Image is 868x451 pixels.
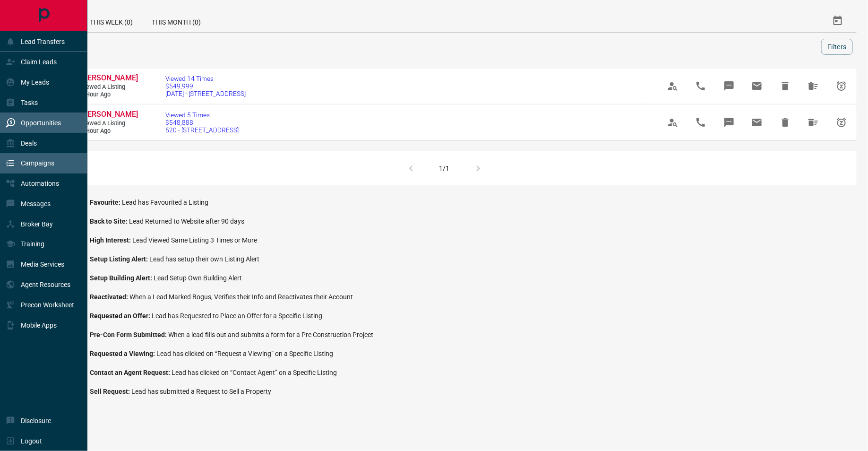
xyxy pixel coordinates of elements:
span: When a lead fills out and submits a form for a Pre Construction Project [168,331,373,338]
span: Favourite [90,199,122,206]
span: Snooze [830,75,853,97]
span: [PERSON_NAME] [81,110,138,119]
span: 1 hour ago [81,127,138,135]
span: [PERSON_NAME] [81,73,138,82]
span: Hide All from Mohammad Abdul Hameed [802,75,825,97]
span: $549,999 [165,82,246,90]
span: Requested an Offer [90,312,152,320]
span: $548,888 [165,119,239,126]
a: [PERSON_NAME] [81,110,138,120]
span: Sell Request [90,388,131,395]
button: Select Date Range [826,9,849,32]
span: Hide [774,111,797,134]
span: Lead Setup Own Building Alert [154,274,242,282]
span: [DATE] - [STREET_ADDRESS] [165,90,246,97]
span: 1 hour ago [81,91,138,99]
div: 1/1 [439,165,450,172]
span: Viewed 5 Times [165,111,239,119]
span: Setup Listing Alert [90,255,149,263]
span: Email [746,111,768,134]
a: [PERSON_NAME] [81,73,138,83]
span: View Profile [662,75,684,97]
span: Email [746,75,768,97]
button: Filters [821,39,853,55]
span: Back to Site [90,217,129,225]
span: Message [718,111,740,134]
span: Pre-Con Form Submitted [90,331,168,338]
div: This Month (0) [142,9,210,32]
span: Lead has Favourited a Listing [122,199,208,206]
span: When a Lead Marked Bogus, Verifies their Info and Reactivates their Account [129,293,353,301]
span: Call [689,75,712,97]
span: Snooze [830,111,853,134]
span: Reactivated [90,293,129,301]
span: Viewed a Listing [81,83,138,91]
span: View Profile [662,111,684,134]
a: Viewed 5 Times$548,888520 - [STREET_ADDRESS] [165,111,239,134]
span: High Interest [90,236,132,244]
span: Lead has clicked on “Request a Viewing” on a Specific Listing [156,350,333,357]
span: Message [718,75,740,97]
span: Lead Returned to Website after 90 days [129,217,244,225]
span: Contact an Agent Request [90,369,172,376]
span: Hide [774,75,797,97]
span: Setup Building Alert [90,274,154,282]
span: Viewed 14 Times [165,75,246,82]
span: Call [689,111,712,134]
span: Viewed a Listing [81,120,138,128]
span: Lead has clicked on “Contact Agent” on a Specific Listing [172,369,337,376]
span: Lead has submitted a Request to Sell a Property [131,388,271,395]
span: Lead has Requested to Place an Offer for a Specific Listing [152,312,322,320]
span: 520 - [STREET_ADDRESS] [165,126,239,134]
span: Hide All from Mohammad Abdul Hameed [802,111,825,134]
span: Requested a Viewing [90,350,156,357]
a: Viewed 14 Times$549,999[DATE] - [STREET_ADDRESS] [165,75,246,97]
span: Lead Viewed Same Listing 3 Times or More [132,236,257,244]
div: This Week (0) [80,9,142,32]
span: Lead has setup their own Listing Alert [149,255,259,263]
